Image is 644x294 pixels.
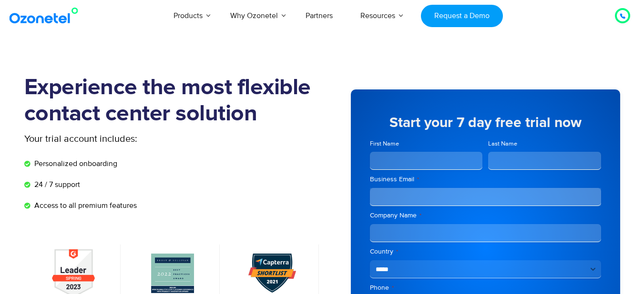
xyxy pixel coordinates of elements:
label: Country [370,247,601,256]
label: Business Email [370,175,601,184]
label: Company Name [370,211,601,220]
label: Last Name [488,139,601,148]
p: Your trial account includes: [24,132,251,146]
a: Request a Demo [421,5,502,27]
h1: Experience the most flexible contact center solution [24,75,322,127]
span: Personalized onboarding [32,158,117,169]
span: Access to all premium features [32,200,137,211]
span: 24 / 7 support [32,179,80,190]
label: Phone [370,283,601,293]
label: First Name [370,139,483,148]
h5: Start your 7 day free trial now [370,116,601,130]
